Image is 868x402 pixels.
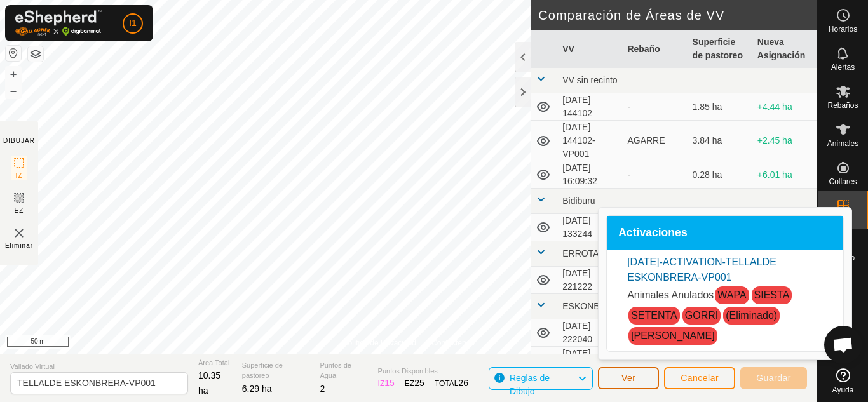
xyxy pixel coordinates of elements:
[3,136,35,145] div: DIBUJAR
[824,326,862,364] div: Open chat
[631,310,677,321] a: SETENTA
[378,377,395,390] div: IZ
[6,67,21,82] button: +
[756,373,791,383] span: Guardar
[414,378,424,388] span: 25
[827,102,858,109] span: Rebaños
[829,178,857,185] span: Collares
[740,367,807,389] button: Guardar
[435,377,468,390] div: TOTAL
[664,367,735,389] button: Cancelar
[562,248,662,258] span: ERROTABARRI CIERRE
[562,75,617,85] span: VV sin recinto
[717,290,746,300] a: WAPA
[6,83,21,98] button: –
[5,241,33,250] span: Eliminar
[688,121,752,161] td: 3.84 ha
[557,319,622,347] td: [DATE] 222040
[557,347,622,374] td: [DATE] 222136
[198,370,220,396] span: 10.35 ha
[562,196,595,206] span: Bidiburu
[15,10,102,36] img: Logo Gallagher
[827,140,858,147] span: Animales
[752,121,817,161] td: +2.45 ha
[685,310,718,321] a: GORRI
[832,386,854,394] span: Ayuda
[6,46,21,61] button: Restablecer Mapa
[688,93,752,121] td: 1.85 ha
[557,93,622,121] td: [DATE] 144102
[16,171,23,180] span: IZ
[431,337,474,349] a: Contáctenos
[752,161,817,189] td: +6.01 ha
[627,290,714,300] span: Animales Anulados
[320,360,367,381] span: Puntos de Agua
[384,378,395,388] span: 15
[631,330,715,341] a: [PERSON_NAME]
[557,161,622,189] td: [DATE] 16:09:32
[129,17,137,30] span: I1
[752,93,817,121] td: +4.44 ha
[627,100,682,114] div: -
[754,290,790,300] a: SIESTA
[11,225,27,241] img: VV
[557,214,622,241] td: [DATE] 133244
[378,366,468,377] span: Puntos Disponibles
[688,30,752,68] th: Superficie de pastoreo
[829,25,857,33] span: Horarios
[15,206,24,215] span: EZ
[752,30,817,68] th: Nueva Asignación
[627,257,776,283] a: [DATE]-ACTIVATION-TELLALDE ESKONBRERA-VP001
[598,367,659,389] button: Ver
[242,384,272,394] span: 6.29 ha
[557,30,622,68] th: VV
[405,377,424,390] div: EZ
[621,373,636,383] span: Ver
[723,307,780,325] span: (Eliminado)
[622,30,687,68] th: Rebaño
[618,227,688,239] span: Activaciones
[28,46,43,62] button: Capas del Mapa
[681,373,719,383] span: Cancelar
[627,168,682,182] div: -
[343,337,416,349] a: Política de Privacidad
[458,378,468,388] span: 26
[538,8,817,23] h2: Comparación de Áreas de VV
[320,384,325,394] span: 2
[557,267,622,294] td: [DATE] 221222
[562,301,624,311] span: ESKONBRERA
[242,360,310,381] span: Superficie de pastoreo
[10,361,188,372] span: Vallado Virtual
[627,134,682,147] div: AGARRE
[818,363,868,399] a: Ayuda
[557,121,622,161] td: [DATE] 144102-VP001
[831,64,855,71] span: Alertas
[510,373,550,396] span: Reglas de Dibujo
[198,358,232,368] span: Área Total
[688,161,752,189] td: 0.28 ha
